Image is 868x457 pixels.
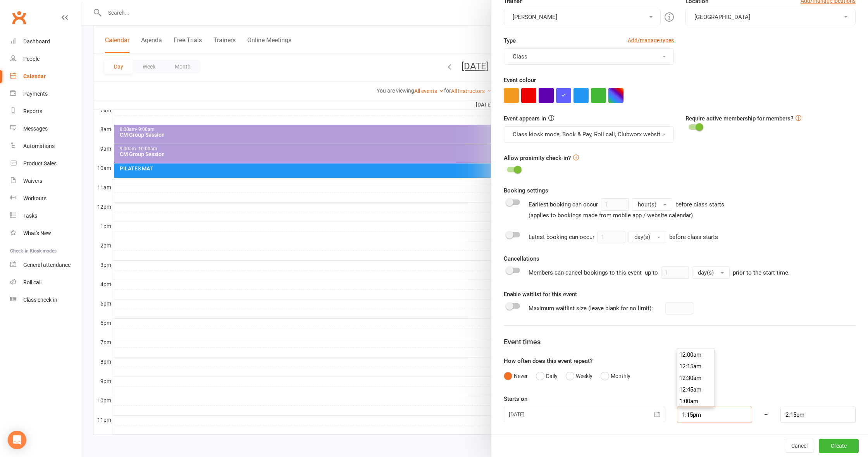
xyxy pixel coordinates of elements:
[23,160,57,167] div: Product Sales
[504,9,661,25] button: [PERSON_NAME]
[10,137,82,155] a: Automations
[504,337,856,348] div: Event times
[566,369,592,383] button: Weekly
[10,155,82,172] a: Product Sales
[10,50,82,68] a: People
[677,361,715,372] li: 12:15am
[752,407,780,423] div: –
[677,384,715,395] li: 12:45am
[23,143,55,149] div: Automations
[632,198,672,211] button: hour(s)
[529,198,724,220] div: Earliest booking can occur
[23,230,51,236] div: What's New
[504,356,592,366] label: How often does this event repeat?
[645,266,730,279] div: up to
[628,36,674,45] a: Add/manage types
[692,266,730,279] button: day(s)
[23,56,40,62] div: People
[9,8,29,27] a: Clubworx
[10,68,82,85] a: Calendar
[529,304,653,313] div: Maximum waitlist size (leave blank for no limit):
[504,186,548,195] label: Booking settings
[10,103,82,120] a: Reports
[23,195,46,201] div: Workouts
[677,372,715,384] li: 12:30am
[634,234,650,241] span: day(s)
[10,190,82,207] a: Workouts
[685,9,856,25] button: [GEOGRAPHIC_DATA]
[698,269,714,276] span: day(s)
[694,14,750,21] span: [GEOGRAPHIC_DATA]
[23,178,42,184] div: Waivers
[629,231,666,243] button: day(s)
[23,73,46,79] div: Calendar
[10,85,82,103] a: Payments
[677,395,715,407] li: 1:00am
[529,266,790,279] div: Members can cancel bookings to this event
[10,33,82,50] a: Dashboard
[733,269,790,276] span: prior to the start time.
[785,439,814,453] button: Cancel
[819,439,859,453] button: Create
[638,201,656,208] span: hour(s)
[504,48,674,65] button: Class
[504,126,674,143] button: Class kiosk mode, Book & Pay, Roll call, Clubworx website calendar and Mobile app
[10,225,82,242] a: What's New
[10,291,82,309] a: Class kiosk mode
[23,262,71,268] div: General attendance
[504,36,516,45] label: Type
[8,431,26,449] div: Open Intercom Messenger
[23,91,48,97] div: Payments
[10,207,82,225] a: Tasks
[669,234,718,241] span: before class starts
[504,369,528,383] button: Never
[23,297,57,303] div: Class check-in
[504,394,527,404] label: Starts on
[677,349,715,361] li: 12:00am
[10,274,82,291] a: Roll call
[601,369,630,383] button: Monthly
[504,153,571,163] label: Allow proximity check-in?
[23,108,42,114] div: Reports
[10,120,82,137] a: Messages
[504,76,536,85] label: Event colour
[23,279,41,285] div: Roll call
[23,213,37,219] div: Tasks
[504,290,577,299] label: Enable waitlist for this event
[23,38,50,45] div: Dashboard
[23,125,48,132] div: Messages
[529,231,718,243] div: Latest booking can occur
[536,369,558,383] button: Daily
[504,114,546,123] label: Event appears in
[10,172,82,190] a: Waivers
[10,256,82,274] a: General attendance kiosk mode
[504,254,539,263] label: Cancellations
[685,115,793,122] label: Require active membership for members?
